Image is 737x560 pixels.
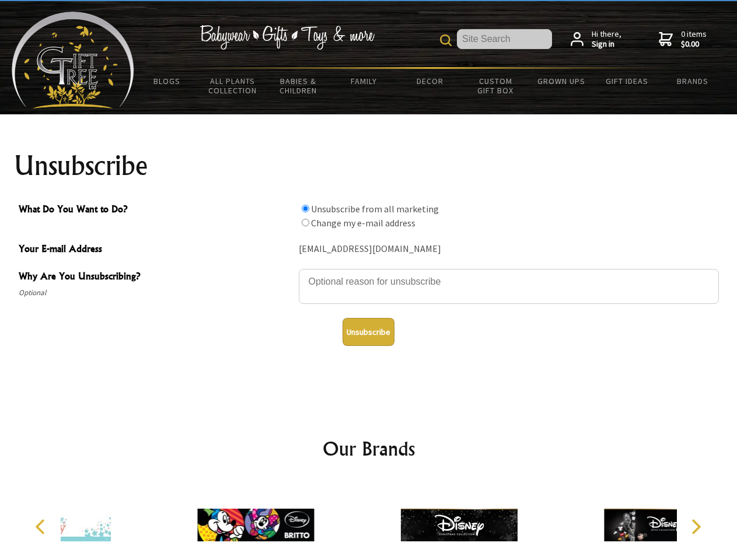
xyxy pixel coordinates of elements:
span: Your E-mail Address [19,242,293,258]
label: Change my e-mail address [311,217,415,229]
a: Custom Gift Box [463,69,529,103]
input: What Do You Want to Do? [302,219,309,226]
span: Optional [19,286,293,300]
input: Site Search [457,29,552,49]
a: Hi there,Sign in [571,29,621,50]
a: 0 items$0.00 [659,29,707,50]
a: BLOGS [134,69,200,93]
a: Grown Ups [528,69,594,93]
a: Babies & Children [266,69,331,103]
strong: $0.00 [681,39,707,50]
a: All Plants Collection [200,69,266,103]
strong: Sign in [592,39,621,50]
h1: Unsubscribe [14,152,724,180]
button: Next [683,514,708,540]
button: Unsubscribe [343,318,394,346]
span: Hi there, [592,29,621,50]
div: [EMAIL_ADDRESS][DOMAIN_NAME] [299,240,719,258]
input: What Do You Want to Do? [302,205,309,212]
span: What Do You Want to Do? [19,202,293,219]
a: Decor [397,69,463,93]
img: Babywear - Gifts - Toys & more [200,25,375,50]
a: Family [331,69,397,93]
button: Previous [29,514,55,540]
label: Unsubscribe from all marketing [311,203,439,215]
img: Babyware - Gifts - Toys and more... [12,12,134,108]
a: Gift Ideas [594,69,660,93]
h2: Our Brands [23,435,714,463]
img: product search [440,34,452,46]
span: Why Are You Unsubscribing? [19,269,293,286]
span: 0 items [681,29,707,50]
textarea: Why Are You Unsubscribing? [299,269,719,304]
a: Brands [660,69,726,93]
